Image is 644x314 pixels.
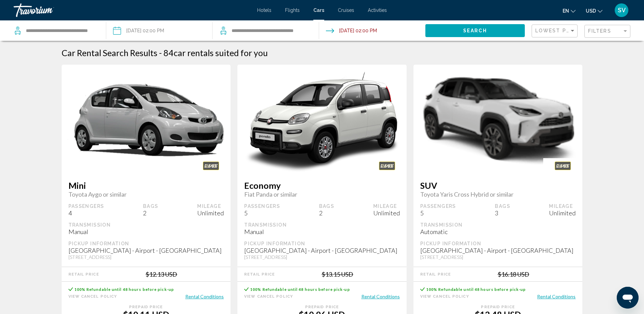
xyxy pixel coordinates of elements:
[420,222,576,228] div: Transmission
[185,293,224,300] button: Rental Conditions
[563,8,569,14] span: en
[549,203,576,209] div: Mileage
[617,287,639,309] iframe: Poga, lai palaistu ziņojumapmaiņas logu
[197,203,224,209] div: Mileage
[563,6,576,16] button: Change language
[618,7,626,14] span: SV
[191,158,231,173] img: U-SAVE
[368,7,387,13] a: Activities
[537,293,576,300] button: Rental Conditions
[426,287,526,292] span: 100% Refundable until 48 hours before pick-up
[586,8,596,14] span: USD
[420,191,576,198] span: Toyota Yaris Cross Hybrid or similar
[420,228,576,235] div: Automatic
[420,254,576,260] div: [STREET_ADDRESS]
[498,270,529,278] div: $16.18 USD
[338,7,354,13] a: Cruises
[68,272,99,277] div: Retail Price
[62,48,157,58] h1: Car Rental Search Results
[420,305,576,309] div: Prepaid Price
[244,203,280,209] div: Passengers
[244,272,275,277] div: Retail Price
[68,305,224,309] div: Prepaid Price
[75,287,174,292] span: 100% Refundable until 48 hours before pick-up
[373,209,400,217] div: Unlimited
[244,209,280,217] div: 5
[244,254,400,260] div: [STREET_ADDRESS]
[62,77,231,161] img: primary.png
[68,222,224,228] div: Transmission
[244,228,400,235] div: Manual
[14,3,250,17] a: Travorium
[244,222,400,228] div: Transmission
[237,66,407,172] img: primary.png
[549,209,576,217] div: Unlimited
[244,305,400,309] div: Prepaid Price
[586,6,602,16] button: Change currency
[68,209,104,217] div: 4
[321,270,353,278] div: $13.15 USD
[425,24,525,37] button: Search
[463,28,487,34] span: Search
[535,28,579,33] span: Lowest Price
[159,48,162,58] span: -
[68,191,224,198] span: Toyota Aygo or similar
[257,7,271,13] a: Hotels
[163,48,268,58] h2: 84
[543,158,582,173] img: U-SAVE
[495,209,510,217] div: 3
[420,180,576,191] span: SUV
[174,48,268,58] span: car rentals suited for you
[68,180,224,191] span: Mini
[145,270,177,278] div: $12.13 USD
[420,209,456,217] div: 5
[244,241,400,247] div: Pickup Information
[250,287,350,292] span: 100% Refundable until 48 hours before pick-up
[420,247,576,254] div: [GEOGRAPHIC_DATA] - Airport - [GEOGRAPHIC_DATA]
[367,158,407,173] img: U-SAVE
[68,247,224,254] div: [GEOGRAPHIC_DATA] - Airport - [GEOGRAPHIC_DATA]
[420,293,469,300] button: View Cancel Policy
[143,209,158,217] div: 2
[313,7,324,13] a: Cars
[68,293,117,300] button: View Cancel Policy
[197,209,224,217] div: Unlimited
[319,203,334,209] div: Bags
[319,209,334,217] div: 2
[588,28,611,34] span: Filters
[413,72,583,167] img: primary.png
[361,293,400,300] button: Rental Conditions
[495,203,510,209] div: Bags
[244,180,400,191] span: Economy
[285,7,300,13] a: Flights
[420,203,456,209] div: Passengers
[68,241,224,247] div: Pickup Information
[584,24,630,38] button: Filter
[68,254,224,260] div: [STREET_ADDRESS]
[420,272,451,277] div: Retail Price
[535,28,576,34] mat-select: Sort by
[244,293,293,300] button: View Cancel Policy
[68,203,104,209] div: Passengers
[143,203,158,209] div: Bags
[373,203,400,209] div: Mileage
[326,20,377,41] button: Drop-off date: Aug 30, 2025 02:00 PM
[113,20,164,41] button: Pickup date: Aug 28, 2025 02:00 PM
[613,3,630,17] button: User Menu
[68,228,224,235] div: Manual
[244,191,400,198] span: Fiat Panda or similar
[420,241,576,247] div: Pickup Information
[244,247,400,254] div: [GEOGRAPHIC_DATA] - Airport - [GEOGRAPHIC_DATA]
